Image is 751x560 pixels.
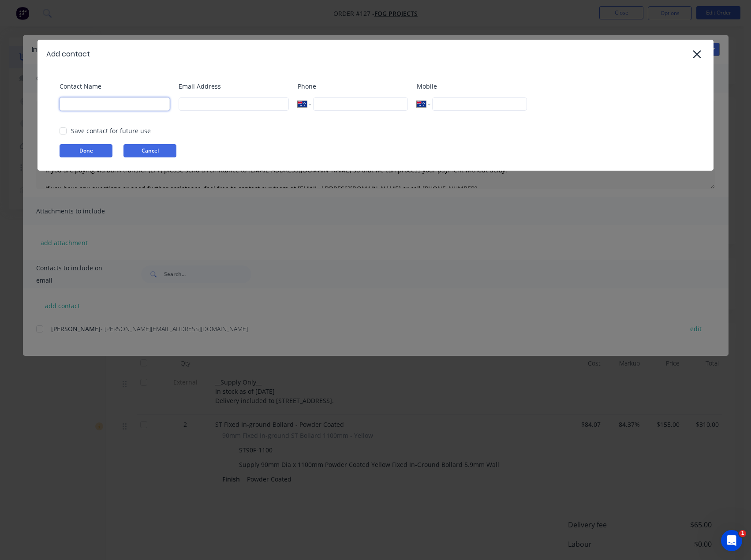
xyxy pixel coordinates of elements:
[71,126,151,135] div: Save contact for future use
[739,530,746,537] span: 1
[417,82,527,91] label: Mobile
[721,530,742,551] iframe: Intercom live chat
[46,49,90,60] div: Add contact
[179,82,289,91] label: Email Address
[298,82,408,91] label: Phone
[60,82,170,91] label: Contact Name
[123,144,176,157] button: Cancel
[60,144,112,157] button: Done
